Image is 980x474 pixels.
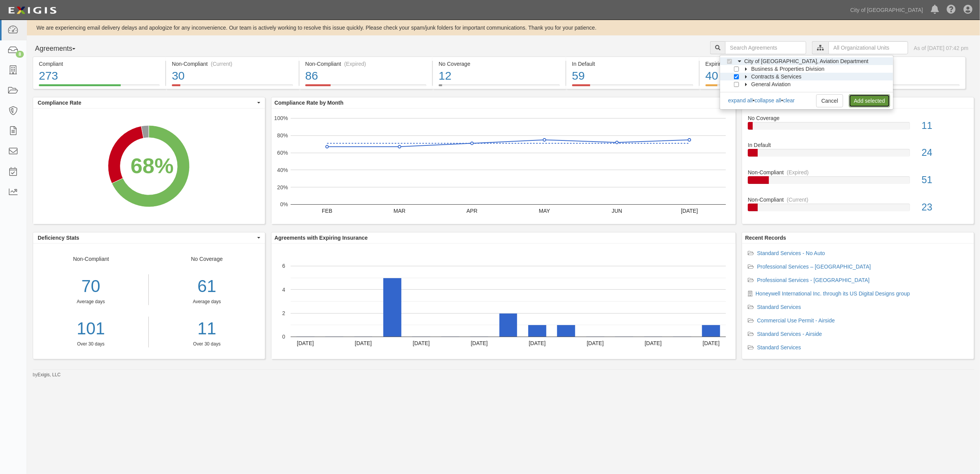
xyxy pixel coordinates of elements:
[271,244,735,359] div: A chart.
[757,344,801,350] a: Standard Services
[700,84,832,90] a: Expiring Insurance40
[16,51,24,58] div: 8
[280,201,288,207] text: 0%
[914,44,968,52] div: As of [DATE] 07:42 pm
[916,146,974,160] div: 24
[572,60,693,68] div: In Default
[439,60,560,68] div: No Coverage
[271,108,735,224] svg: A chart.
[833,84,966,90] a: Pending Review7
[787,196,809,204] div: (Current)
[275,100,344,106] b: Compliance Rate by Month
[748,196,968,217] a: Non-Compliant(Current)23
[751,66,825,72] span: Business & Properties Division
[742,114,974,122] div: No Coverage
[471,340,488,346] text: [DATE]
[172,60,293,68] div: Non-Compliant (Current)
[787,169,809,176] div: (Expired)
[130,150,173,181] div: 68%
[916,173,974,187] div: 51
[742,169,974,176] div: Non-Compliant
[33,255,149,347] div: Non-Compliant
[725,41,806,54] input: Search Agreements
[39,60,160,68] div: Compliant
[705,60,827,68] div: Expiring Insurance
[33,317,148,341] a: 101
[282,286,285,292] text: 4
[849,94,890,107] a: Add selected
[816,94,843,107] a: Cancel
[757,264,871,270] a: Professional Services – [GEOGRAPHIC_DATA]
[757,277,870,283] a: Professional Services - [GEOGRAPHIC_DATA]
[33,232,265,243] button: Deficiency Stats
[33,341,148,347] div: Over 30 days
[38,234,255,242] span: Deficiency Stats
[744,58,869,64] span: City of [GEOGRAPHIC_DATA], Aviation Department
[572,68,693,84] div: 59
[539,208,550,214] text: MAY
[947,5,956,15] i: Help Center - Complianz
[6,3,59,17] img: logo-5460c22ac91f19d4615b14bd174203de0afe785f0fc80cf4dbbc73dc1793850b.png
[39,68,160,84] div: 273
[703,340,720,346] text: [DATE]
[413,340,430,346] text: [DATE]
[297,340,314,346] text: [DATE]
[299,84,432,90] a: Non-Compliant(Expired)86
[322,208,332,214] text: FEB
[645,340,662,346] text: [DATE]
[393,208,405,214] text: MAR
[344,60,366,68] div: (Expired)
[282,263,285,269] text: 6
[916,200,974,214] div: 23
[27,24,980,32] div: We are experiencing email delivery delays and apologize for any inconvenience. Our team is active...
[211,60,232,68] div: (Current)
[612,208,622,214] text: JUN
[433,84,566,90] a: No Coverage12
[155,274,259,299] div: 61
[355,340,372,346] text: [DATE]
[155,341,259,347] div: Over 30 days
[829,41,908,54] input: All Organizational Units
[755,290,910,297] a: Honeywell International Inc. through its US Digital Designs group
[33,108,265,224] svg: A chart.
[166,84,299,90] a: Non-Compliant(Current)30
[755,97,781,103] a: collapse all
[33,41,90,57] button: Agreements
[839,68,960,84] div: 7
[847,2,927,18] a: City of [GEOGRAPHIC_DATA]
[282,334,285,340] text: 0
[916,119,974,133] div: 11
[728,97,753,103] a: expand all
[748,141,968,169] a: In Default24
[38,372,61,377] a: Exigis, LLC
[681,208,698,214] text: [DATE]
[277,184,288,190] text: 20%
[757,317,835,324] a: Commercial Use Permit - Airside
[745,235,786,241] b: Recent Records
[277,167,288,173] text: 40%
[274,115,288,121] text: 100%
[751,81,790,87] span: General Aviation
[155,299,259,305] div: Average days
[33,274,148,299] div: 70
[839,60,960,68] div: Pending Review
[705,68,827,84] div: 40
[757,250,825,256] a: Standard Services - No Auto
[282,310,285,316] text: 2
[748,114,968,142] a: No Coverage11
[155,317,259,341] a: 11
[33,372,61,378] small: by
[587,340,604,346] text: [DATE]
[305,60,426,68] div: Non-Compliant (Expired)
[757,331,822,337] a: Standard Services - Airside
[33,84,165,90] a: Compliant273
[742,196,974,204] div: Non-Compliant
[439,68,560,84] div: 12
[33,97,265,108] button: Compliance Rate
[172,68,293,84] div: 30
[751,73,802,80] span: Contracts & Services
[305,68,426,84] div: 86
